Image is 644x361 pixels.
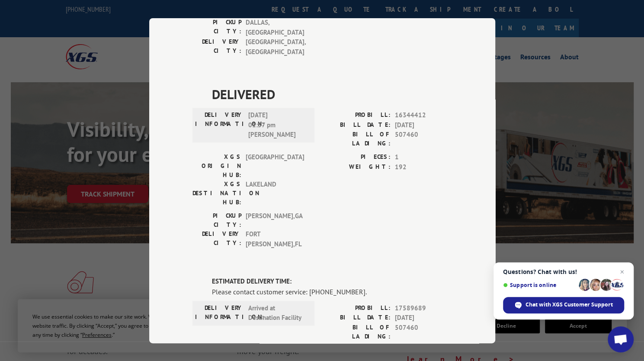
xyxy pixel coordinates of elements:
[322,303,391,313] label: PROBILL:
[617,267,627,277] span: Close chat
[395,322,452,341] span: 507460
[395,130,452,148] span: 507460
[395,162,452,172] span: 192
[246,229,304,249] span: FORT [PERSON_NAME] , FL
[246,211,304,229] span: [PERSON_NAME] , GA
[322,110,391,120] label: PROBILL:
[246,152,304,180] span: [GEOGRAPHIC_DATA]
[195,110,244,140] label: DELIVERY INFORMATION:
[192,37,241,57] label: DELIVERY CITY:
[192,211,241,229] label: PICKUP CITY:
[322,120,391,130] label: BILL DATE:
[395,152,452,162] span: 1
[246,180,304,207] span: LAKELAND
[246,18,304,37] span: DALLAS , [GEOGRAPHIC_DATA]
[322,322,391,341] label: BILL OF LADING:
[395,110,452,120] span: 16344412
[322,130,391,148] label: BILL OF LADING:
[322,152,391,162] label: PIECES:
[503,297,624,313] div: Chat with XGS Customer Support
[322,313,391,323] label: BILL DATE:
[248,303,307,322] span: Arrived at Destination Facility
[192,152,241,180] label: XGS ORIGIN HUB:
[195,303,244,322] label: DELIVERY INFORMATION:
[246,37,304,57] span: [GEOGRAPHIC_DATA] , [GEOGRAPHIC_DATA]
[212,277,452,287] label: ESTIMATED DELIVERY TIME:
[212,286,452,297] div: Please contact customer service: [PHONE_NUMBER].
[192,18,241,37] label: PICKUP CITY:
[248,110,307,140] span: [DATE] 01:57 pm [PERSON_NAME]
[395,313,452,323] span: [DATE]
[608,326,634,352] div: Open chat
[212,84,452,104] span: DELIVERED
[503,282,576,288] span: Support is online
[395,303,452,313] span: 17589689
[503,268,624,275] span: Questions? Chat with us!
[395,120,452,130] span: [DATE]
[192,180,241,207] label: XGS DESTINATION HUB:
[322,162,391,172] label: WEIGHT:
[192,229,241,249] label: DELIVERY CITY:
[525,301,613,309] span: Chat with XGS Customer Support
